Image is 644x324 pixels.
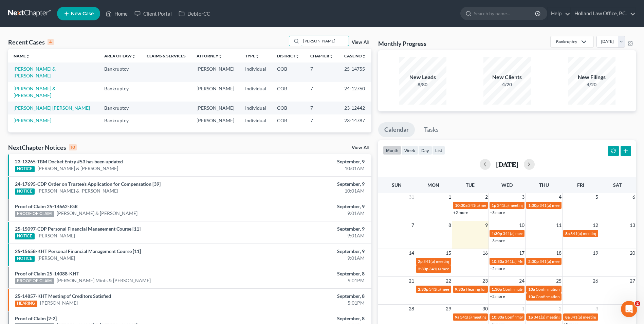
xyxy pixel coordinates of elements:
a: [PERSON_NAME] Mints & [PERSON_NAME] [57,277,151,284]
span: 20 [629,249,636,257]
span: 1 [448,193,452,201]
span: 1p [528,314,533,320]
span: 8a [565,314,570,320]
span: 1 [521,305,525,313]
span: 2:30p [528,259,539,264]
a: Proof of Claim 25-14662-JGR [15,203,78,209]
div: 10 [69,144,77,150]
i: unfold_more [362,54,366,58]
td: 7 [305,82,339,102]
span: Hearing for [PERSON_NAME] [466,287,519,292]
i: unfold_more [132,54,136,58]
span: Fri [577,182,584,188]
span: 10a [528,287,535,292]
div: 10:01AM [253,187,365,194]
span: Mon [427,182,439,188]
a: [PERSON_NAME] [37,232,75,239]
a: Districtunfold_more [277,53,299,58]
span: Thu [539,182,549,188]
td: 7 [305,114,339,127]
span: 1:30p [528,203,539,208]
div: 4/20 [568,81,615,88]
span: 16 [482,249,489,257]
a: DebtorCC [175,7,214,20]
a: [PERSON_NAME] & [PERSON_NAME] [14,66,56,78]
span: 7 [411,221,415,229]
h2: [DATE] [496,161,518,168]
span: 11 [555,221,562,229]
div: NOTICE [15,233,35,239]
td: [PERSON_NAME] [191,82,240,102]
span: 10:30a [455,203,467,208]
span: 12 [592,221,599,229]
span: 30 [482,305,489,313]
td: 23-12442 [339,102,371,114]
td: 7 [305,62,339,82]
span: 29 [445,305,452,313]
a: 24-17695-CDP Order on Trustee's Application for Compensation [39] [15,181,161,187]
a: Help [548,7,570,20]
span: 10:30a [492,259,504,264]
span: New Case [71,11,94,16]
div: NextChapter Notices [8,143,77,151]
div: 9:01AM [253,255,365,262]
a: +3 more [490,210,505,215]
div: 9:01PM [253,277,365,284]
span: Wed [501,182,513,188]
span: 17 [518,249,525,257]
div: Recent Cases [8,38,54,46]
span: 9 [484,221,489,229]
div: 9:01AM [253,232,365,239]
td: COB [272,102,305,114]
td: [PERSON_NAME] [191,102,240,114]
span: 341(a) meeting for [PERSON_NAME] [539,259,605,264]
span: 23 [482,277,489,285]
span: 341(a) meeting for [MEDICAL_DATA][PERSON_NAME] [429,266,527,271]
span: 2p [418,259,423,264]
div: NOTICE [15,166,35,172]
td: Individual [240,62,272,82]
a: 25-14857-KHT Meeting of Creditors Satisfied [15,293,111,299]
a: +2 more [490,294,505,299]
span: 1:30p [492,231,502,236]
div: September, 8 [253,270,365,277]
span: 18 [555,249,562,257]
div: 4/20 [483,81,531,88]
div: Bankruptcy [556,39,577,44]
div: NOTICE [15,256,35,262]
i: unfold_more [26,54,30,58]
div: 8/80 [399,81,446,88]
span: Sat [613,182,622,188]
span: 1:30p [492,287,502,292]
td: 25-14755 [339,62,371,82]
td: Individual [240,102,272,114]
a: +2 more [490,266,505,271]
a: Case Nounfold_more [344,53,366,58]
div: HEARING [15,301,37,307]
td: COB [272,114,305,127]
iframe: Intercom live chat [621,301,637,317]
span: 8a [565,231,570,236]
td: COB [272,82,305,102]
span: 8 [448,221,452,229]
span: 9:30a [455,287,465,292]
button: week [401,146,418,155]
div: 5:01PM [253,300,365,306]
h3: Monthly Progress [378,39,426,48]
span: 341(a) meeting for [PERSON_NAME] [570,231,636,236]
div: New Clients [483,73,531,81]
td: Individual [240,82,272,102]
input: Search by name... [301,36,349,46]
a: [PERSON_NAME] [40,300,78,306]
span: 10a [528,294,535,299]
a: View All [352,145,369,150]
th: Claims & Services [141,49,191,62]
a: [PERSON_NAME] [14,118,51,123]
span: 4 [558,193,562,201]
span: 341(a) meeting for [PERSON_NAME] & [PERSON_NAME] [423,259,525,264]
span: 28 [408,305,415,313]
span: Confirmation Hearing for [PERSON_NAME] & [PERSON_NAME] [505,314,619,320]
a: 25-15658-KHT Personal Financial Management Course [11] [15,248,141,254]
span: 341(a) Meeting for [PERSON_NAME] [505,259,571,264]
a: Area of Lawunfold_more [104,53,136,58]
